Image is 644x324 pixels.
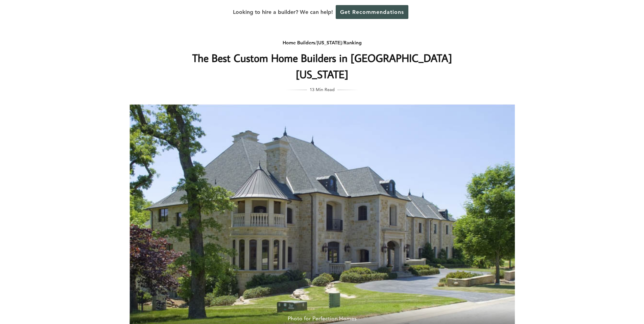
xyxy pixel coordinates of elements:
div: / / [187,39,457,47]
a: Ranking [343,40,362,46]
h1: The Best Custom Home Builders in [GEOGRAPHIC_DATA] [US_STATE] [187,50,457,82]
a: [US_STATE] [317,40,342,46]
a: Get Recommendations [336,5,408,19]
span: 13 Min Read [310,86,335,93]
a: Home Builders [283,40,315,46]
